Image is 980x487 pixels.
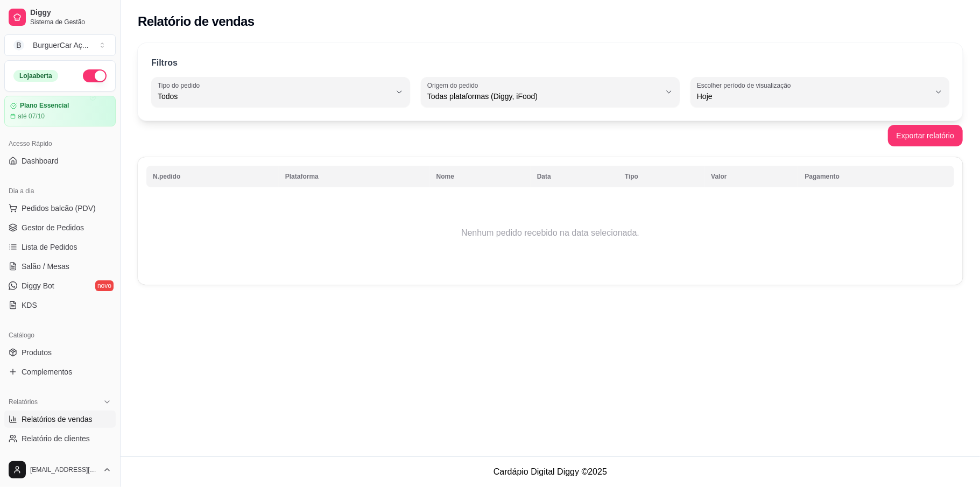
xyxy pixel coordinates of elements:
[704,166,798,187] th: Valor
[30,465,98,474] span: [EMAIL_ADDRESS][DOMAIN_NAME]
[158,91,391,102] span: Todos
[22,242,77,252] span: Lista de Pedidos
[22,414,93,425] span: Relatórios de vendas
[22,300,37,310] span: KDS
[4,327,116,344] div: Catálogo
[531,166,618,187] th: Data
[4,135,116,152] div: Acesso Rápido
[22,280,54,291] span: Diggy Bot
[83,69,107,82] button: Alterar Status
[121,456,980,487] footer: Cardápio Digital Diggy © 2025
[690,77,949,107] button: Escolher período de visualizaçãoHoje
[151,77,410,107] button: Tipo do pedidoTodos
[4,182,116,200] div: Dia a dia
[4,411,116,428] a: Relatórios de vendas
[427,81,482,90] label: Origem do pedido
[4,297,116,314] a: KDS
[151,57,178,69] p: Filtros
[22,347,52,358] span: Produtos
[22,203,96,214] span: Pedidos balcão (PDV)
[697,81,794,90] label: Escolher período de visualização
[22,261,69,272] span: Salão / Mesas
[430,166,531,187] th: Nome
[13,40,24,51] span: B
[4,344,116,361] a: Produtos
[22,156,59,166] span: Dashboard
[4,152,116,170] a: Dashboard
[22,222,84,233] span: Gestor de Pedidos
[4,363,116,380] a: Complementos
[4,258,116,275] a: Salão / Mesas
[697,91,930,102] span: Hoje
[138,13,255,30] h2: Relatório de vendas
[146,166,279,187] th: N.pedido
[4,457,116,483] button: [EMAIL_ADDRESS][DOMAIN_NAME]
[33,40,89,51] div: BurguerCar Aç ...
[22,366,72,377] span: Complementos
[4,277,116,294] a: Diggy Botnovo
[4,96,116,126] a: Plano Essencialaté 07/10
[30,18,111,26] span: Sistema de Gestão
[4,200,116,217] button: Pedidos balcão (PDV)
[798,166,954,187] th: Pagamento
[18,112,45,121] article: até 07/10
[4,34,116,56] button: Select a team
[158,81,203,90] label: Tipo do pedido
[20,102,69,110] article: Plano Essencial
[30,8,111,18] span: Diggy
[146,190,954,276] td: Nenhum pedido recebido na data selecionada.
[4,449,116,467] a: Relatório de mesas
[4,4,116,30] a: DiggySistema de Gestão
[4,238,116,256] a: Lista de Pedidos
[279,166,430,187] th: Plataforma
[13,70,58,82] div: Loja aberta
[427,91,660,102] span: Todas plataformas (Diggy, iFood)
[618,166,704,187] th: Tipo
[4,430,116,447] a: Relatório de clientes
[888,125,963,146] button: Exportar relatório
[22,433,90,444] span: Relatório de clientes
[4,219,116,236] a: Gestor de Pedidos
[421,77,680,107] button: Origem do pedidoTodas plataformas (Diggy, iFood)
[9,398,38,406] span: Relatórios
